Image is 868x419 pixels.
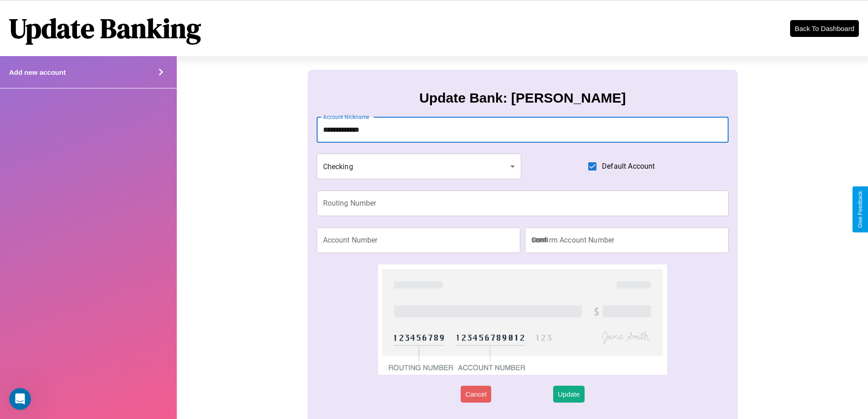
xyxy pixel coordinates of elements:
h4: Add new account [9,68,66,76]
iframe: Intercom live chat [9,388,31,410]
button: Cancel [461,386,491,403]
h3: Update Bank: [PERSON_NAME] [419,90,626,106]
button: Back To Dashboard [790,20,859,37]
button: Update [553,386,584,403]
div: Give Feedback [857,191,863,228]
div: Checking [317,154,522,179]
span: Default Account [602,161,655,172]
label: Account Nickname [323,113,370,121]
h1: Update Banking [9,10,201,47]
img: check [378,264,667,375]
